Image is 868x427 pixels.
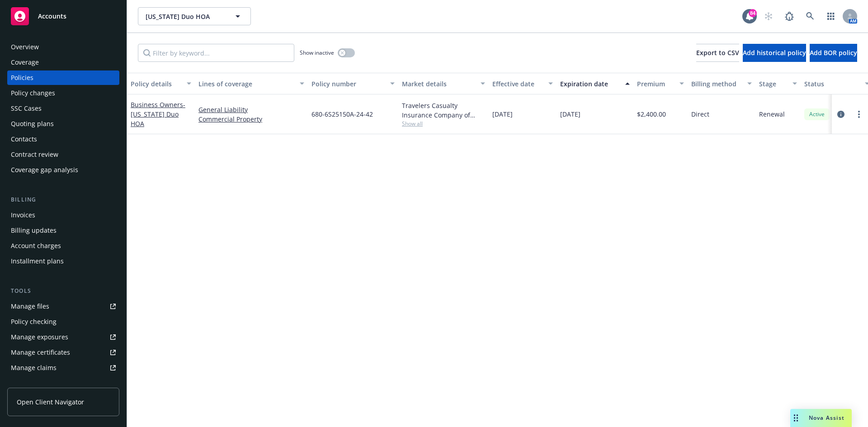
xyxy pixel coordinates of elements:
[759,79,787,89] div: Stage
[11,239,61,253] div: Account charges
[11,147,58,162] div: Contract review
[311,109,373,119] span: 680-6S25150A-24-42
[131,79,181,89] div: Policy details
[790,409,802,427] div: Drag to move
[398,73,489,94] button: Market details
[790,409,852,427] button: Nova Assist
[691,109,709,119] span: Direct
[7,330,119,344] a: Manage exposures
[7,132,119,146] a: Contacts
[7,208,119,222] a: Invoices
[633,73,688,94] button: Premium
[809,414,844,422] span: Nova Assist
[300,49,334,56] span: Show inactive
[11,223,57,238] div: Billing updates
[759,109,785,119] span: Renewal
[11,314,57,329] div: Policy checking
[492,79,543,89] div: Effective date
[696,48,739,57] span: Export to CSV
[7,195,119,204] div: Billing
[402,101,485,120] div: Travelers Casualty Insurance Company of America, Travelers Insurance
[11,345,70,360] div: Manage certificates
[637,79,674,89] div: Premium
[688,73,755,94] button: Billing method
[11,361,57,375] div: Manage claims
[11,330,68,344] div: Manage exposures
[131,100,185,128] span: - [US_STATE] Duo HOA
[195,73,308,94] button: Lines of coverage
[17,397,84,407] span: Open Client Navigator
[7,239,119,253] a: Account charges
[138,7,251,25] button: [US_STATE] Duo HOA
[11,376,53,390] div: Manage BORs
[198,105,304,114] a: General Liability
[743,44,806,62] button: Add historical policy
[560,79,620,89] div: Expiration date
[198,79,294,89] div: Lines of coverage
[198,114,304,124] a: Commercial Property
[560,109,580,119] span: [DATE]
[7,345,119,360] a: Manage certificates
[11,86,55,100] div: Policy changes
[11,55,39,70] div: Coverage
[138,44,294,62] input: Filter by keyword...
[7,376,119,390] a: Manage BORs
[743,48,806,57] span: Add historical policy
[402,79,475,89] div: Market details
[11,299,49,314] div: Manage files
[749,9,757,17] div: 84
[7,4,119,29] a: Accounts
[127,73,195,94] button: Policy details
[7,40,119,54] a: Overview
[7,254,119,268] a: Installment plans
[38,13,66,20] span: Accounts
[808,110,826,118] span: Active
[822,7,840,25] a: Switch app
[691,79,742,89] div: Billing method
[11,208,35,222] div: Invoices
[7,163,119,177] a: Coverage gap analysis
[11,101,42,116] div: SSC Cases
[801,7,819,25] a: Search
[7,70,119,85] a: Policies
[7,314,119,329] a: Policy checking
[7,223,119,238] a: Billing updates
[810,44,857,62] button: Add BOR policy
[11,132,37,146] div: Contacts
[780,7,798,25] a: Report a Bug
[11,254,64,268] div: Installment plans
[854,109,864,120] a: more
[11,163,78,177] div: Coverage gap analysis
[11,70,33,85] div: Policies
[7,101,119,116] a: SSC Cases
[804,79,859,89] div: Status
[7,286,119,296] div: Tools
[489,73,557,94] button: Effective date
[835,109,846,120] a: circleInformation
[637,109,666,119] span: $2,400.00
[311,79,385,89] div: Policy number
[810,48,857,57] span: Add BOR policy
[11,117,54,131] div: Quoting plans
[7,361,119,375] a: Manage claims
[492,109,513,119] span: [DATE]
[755,73,801,94] button: Stage
[7,86,119,100] a: Policy changes
[7,299,119,314] a: Manage files
[7,117,119,131] a: Quoting plans
[7,147,119,162] a: Contract review
[7,55,119,70] a: Coverage
[402,120,485,127] span: Show all
[759,7,778,25] a: Start snowing
[131,100,185,128] a: Business Owners
[146,12,224,21] span: [US_STATE] Duo HOA
[11,40,39,54] div: Overview
[696,44,739,62] button: Export to CSV
[557,73,633,94] button: Expiration date
[308,73,398,94] button: Policy number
